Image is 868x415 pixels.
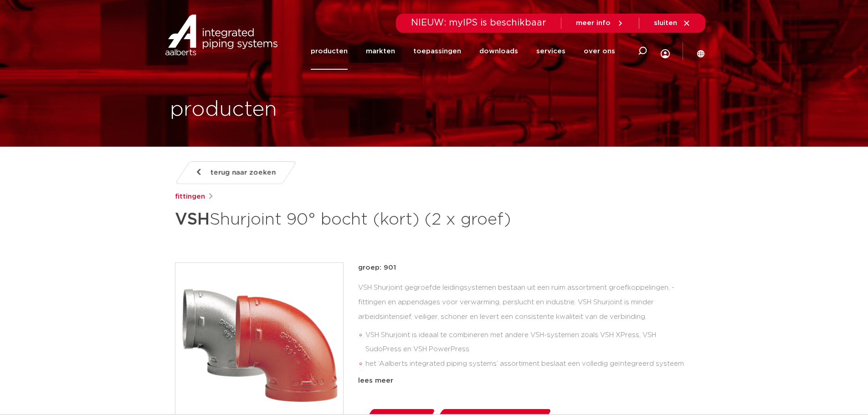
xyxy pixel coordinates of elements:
a: producten [311,33,348,70]
h1: producten [170,95,277,124]
a: services [536,33,565,70]
a: terug naar zoeken [175,161,297,184]
strong: VSH [175,211,210,228]
nav: Menu [311,33,615,70]
li: VSH Shurjoint is ideaal te combineren met andere VSH-systemen zoals VSH XPress, VSH SudoPress en ... [365,328,693,357]
a: downloads [479,33,518,70]
h1: Shurjoint 90° bocht (kort) (2 x groef) [175,206,517,233]
a: meer info [576,19,624,27]
span: NIEUW: myIPS is beschikbaar [411,18,546,27]
a: toepassingen [413,33,461,70]
span: terug naar zoeken [211,165,276,180]
div: my IPS [661,30,670,72]
span: sluiten [654,20,677,26]
a: over ons [584,33,615,70]
li: het ‘Aalberts integrated piping systems’ assortiment beslaat een volledig geïntegreerd systeem va... [365,357,693,386]
a: markten [366,33,395,70]
a: fittingen [175,191,205,202]
p: groep: 901 [358,262,693,273]
div: VSH Shurjoint gegroefde leidingsystemen bestaan uit een ruim assortiment groefkoppelingen, -fitti... [358,281,693,372]
a: sluiten [654,19,691,27]
div: lees meer [358,375,693,386]
span: meer info [576,20,611,26]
